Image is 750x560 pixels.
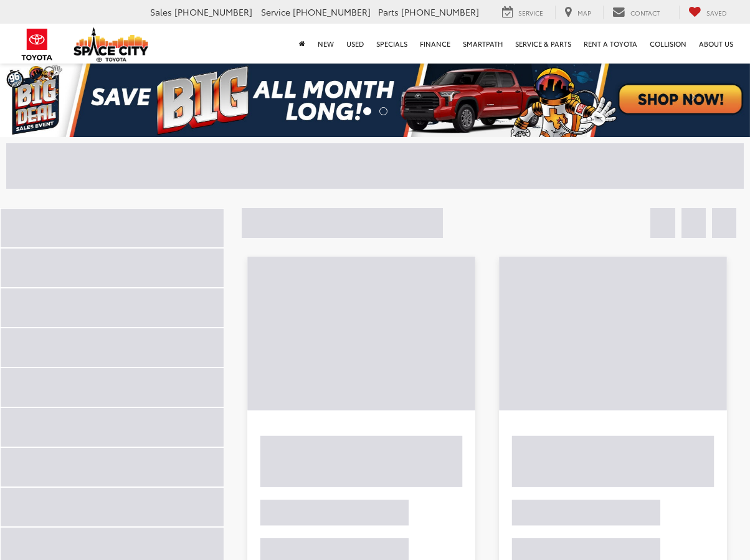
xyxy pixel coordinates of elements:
span: [PHONE_NUMBER] [293,6,371,18]
span: Map [577,8,591,17]
a: Finance [414,24,457,64]
a: Map [555,6,600,19]
a: About Us [693,24,739,64]
span: [PHONE_NUMBER] [401,6,479,18]
img: Toyota [14,24,60,65]
span: Sales [150,6,172,18]
a: New [311,24,340,64]
img: Space City Toyota [74,27,148,62]
a: My Saved Vehicles [679,6,736,19]
span: Service [518,8,543,17]
a: Used [340,24,370,64]
span: Parts [378,6,399,18]
span: Saved [706,8,727,17]
a: Service [493,6,553,19]
span: [PHONE_NUMBER] [174,6,252,18]
a: Specials [370,24,414,64]
a: Home [293,24,311,64]
span: Contact [630,8,660,17]
span: Service [261,6,290,18]
a: Rent a Toyota [577,24,643,64]
a: SmartPath [457,24,509,64]
a: Contact [603,6,669,19]
a: Service & Parts [509,24,577,64]
a: Collision [643,24,693,64]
